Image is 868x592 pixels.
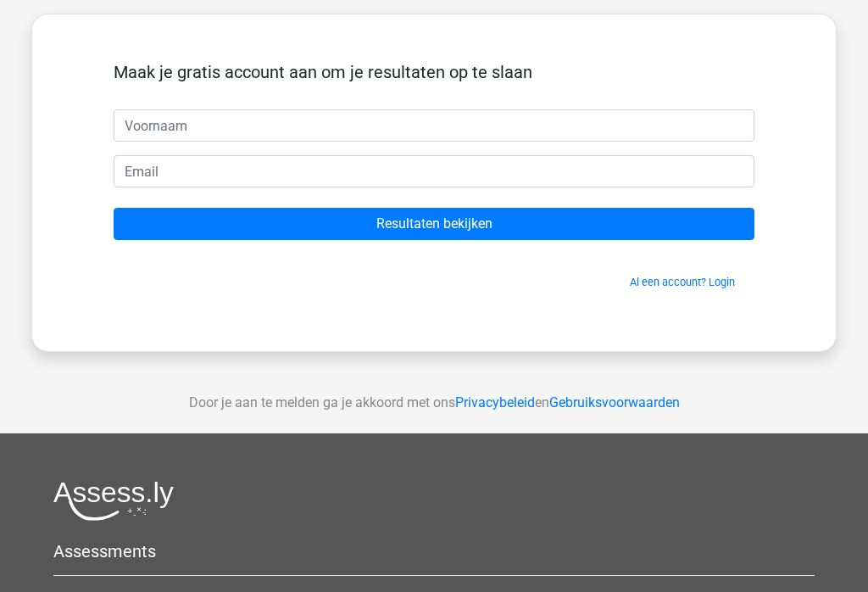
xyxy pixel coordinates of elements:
a: Privacybeleid [455,394,535,410]
h5: Assessments [53,541,815,561]
input: Email [114,155,754,187]
a: Al een account? Login [630,276,735,288]
img: Assessly logo [53,481,174,521]
input: Resultaten bekijken [114,208,754,240]
a: Gebruiksvoorwaarden [549,394,680,410]
input: Voornaam [114,109,754,142]
h5: Maak je gratis account aan om je resultaten op te slaan [114,62,754,82]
